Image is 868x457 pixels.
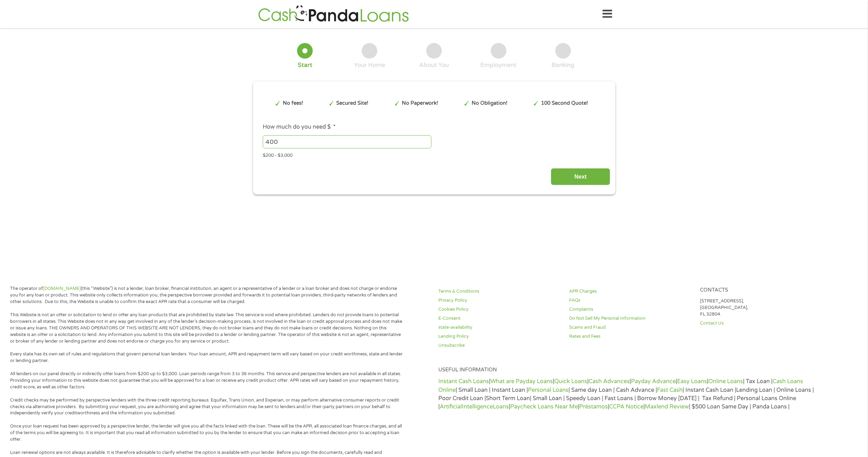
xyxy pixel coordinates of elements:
[609,403,643,410] a: CCPA Notice
[700,320,823,327] a: Contact Us
[657,387,683,394] a: Fast Cash
[579,403,608,410] a: Préstamos
[645,403,689,410] a: Maxlend Review
[10,397,403,417] p: Credit checks may be performed by perspective lenders with the three credit reporting bureaus: Eq...
[336,100,368,107] p: Secured Site!
[569,297,692,304] a: FAQs
[528,387,568,394] a: Personal Loans
[677,378,707,385] a: Easy Loans
[438,342,561,349] a: Unsubscribe
[569,315,692,322] a: Do Not Sell My Personal Information
[438,324,561,331] a: state-availability
[438,367,823,373] h4: Useful Information
[354,61,385,69] div: Your Home
[708,378,743,385] a: Online Loans
[589,378,630,385] a: Cash Advances
[10,371,403,390] p: All lenders on our panel directly or indirectly offer loans from $200 up to $3,000. Loan periods ...
[493,403,509,410] a: Loans
[438,297,561,304] a: Privacy Policy
[490,378,553,385] a: What are Payday Loans
[283,100,303,107] p: No fees!
[419,61,449,69] div: About You
[438,306,561,313] a: Cookies Policy
[438,378,489,385] a: Instant Cash Loans
[298,61,312,69] div: Start
[256,4,411,24] img: GetLoanNow Logo
[569,288,692,295] a: APR Charges
[438,377,823,411] p: | | | | | | | Tax Loan | | Small Loan | Instant Loan | | Same day Loan | Cash Advance | | Instant...
[462,403,493,410] a: Intelligence
[700,287,823,294] h4: Contacts
[551,168,610,185] input: Next
[10,423,403,443] p: Once your loan request has been approved by a perspective lender, the lender will give you all th...
[541,100,588,107] p: 100 Second Quote!
[263,150,605,159] div: $200 - $3,000
[569,324,692,331] a: Scams and Fraud
[10,351,403,364] p: Every state has its own set of rules and regulations that govern personal loan lenders. Your loan...
[551,61,574,69] div: Banking
[569,333,692,340] a: Rates and Fees
[438,288,561,295] a: Terms & Conditions
[440,403,462,410] a: Artificial
[10,312,403,344] p: This Website is not an offer or solicitation to lend or offer any loan products that are prohibit...
[472,100,507,107] p: No Obligation!
[263,123,336,131] label: How much do you need $
[569,306,692,313] a: Complaints
[438,378,803,393] a: Cash Loans Online
[510,403,578,410] a: Paycheck Loans Near Me
[700,298,823,318] p: [STREET_ADDRESS], [GEOGRAPHIC_DATA], FL 32804.
[438,315,561,322] a: E-Consent
[438,333,561,340] a: Lending Policy
[554,378,587,385] a: Quick Loans
[480,61,516,69] div: Employment
[631,378,676,385] a: Payday Advance
[402,100,438,107] p: No Paperwork!
[43,286,81,291] a: [DOMAIN_NAME]
[10,285,403,305] p: The operator of (this “Website”) is not a lender, loan broker, financial institution, an agent or...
